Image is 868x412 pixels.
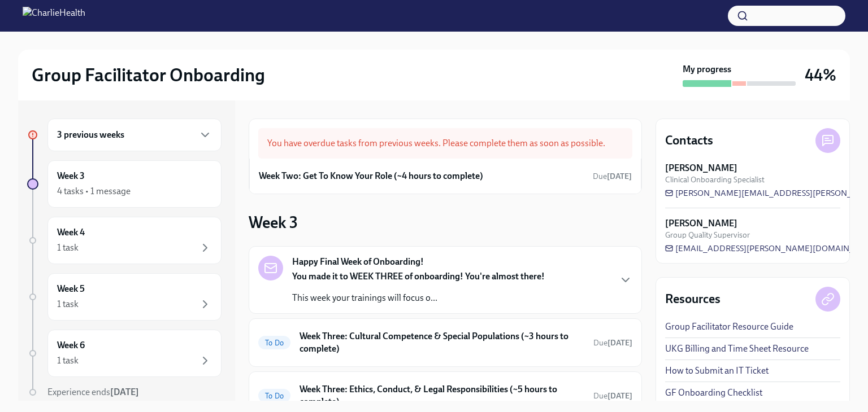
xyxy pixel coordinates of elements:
[665,217,737,230] strong: [PERSON_NAME]
[665,174,765,185] span: Clinical Onboarding Specialist
[57,226,85,239] h6: Week 4
[607,338,632,348] strong: [DATE]
[47,387,139,397] span: Experience ends
[593,172,632,181] span: Due
[258,392,290,400] span: To Do
[57,283,85,295] h6: Week 5
[259,170,483,182] h6: Week Two: Get To Know Your Role (~4 hours to complete)
[593,338,632,348] span: Due
[607,391,632,401] strong: [DATE]
[593,391,632,401] span: Due
[665,365,769,377] a: How to Submit an IT Ticket
[292,271,545,282] strong: You made it to WEEK THREE of onboarding! You're almost there!
[258,328,632,357] a: To DoWeek Three: Cultural Competence & Special Populations (~3 hours to complete)Due[DATE]
[57,129,124,141] h6: 3 previous weeks
[300,330,584,355] h6: Week Three: Cultural Competence & Special Populations (~3 hours to complete)
[57,339,85,352] h6: Week 6
[259,168,632,185] a: Week Two: Get To Know Your Role (~4 hours to complete)Due[DATE]
[57,170,85,182] h6: Week 3
[683,63,731,76] strong: My progress
[300,383,584,408] h6: Week Three: Ethics, Conduct, & Legal Responsibilities (~5 hours to complete)
[27,217,222,264] a: Week 41 task
[23,7,85,25] img: CharlieHealth
[292,292,545,304] p: This week your trainings will focus o...
[27,330,222,377] a: Week 61 task
[665,387,762,399] a: GF Onboarding Checklist
[665,343,809,355] a: UKG Billing and Time Sheet Resource
[57,354,79,367] div: 1 task
[258,128,632,159] div: You have overdue tasks from previous weeks. Please complete them as soon as possible.
[110,387,139,397] strong: [DATE]
[292,256,424,268] strong: Happy Final Week of Onboarding!
[27,160,222,208] a: Week 34 tasks • 1 message
[805,65,836,85] h3: 44%
[249,212,298,233] h3: Week 3
[665,162,737,174] strong: [PERSON_NAME]
[258,339,290,347] span: To Do
[593,338,632,348] span: October 6th, 2025 10:00
[47,119,222,151] div: 3 previous weeks
[593,391,632,401] span: October 6th, 2025 10:00
[593,171,632,182] span: September 29th, 2025 10:00
[665,291,721,308] h4: Resources
[607,172,632,181] strong: [DATE]
[665,230,750,240] span: Group Quality Supervisor
[258,381,632,410] a: To DoWeek Three: Ethics, Conduct, & Legal Responsibilities (~5 hours to complete)Due[DATE]
[57,185,131,198] div: 4 tasks • 1 message
[57,242,79,254] div: 1 task
[32,64,265,86] h2: Group Facilitator Onboarding
[27,273,222,321] a: Week 51 task
[665,132,713,149] h4: Contacts
[57,298,79,310] div: 1 task
[665,321,793,333] a: Group Facilitator Resource Guide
